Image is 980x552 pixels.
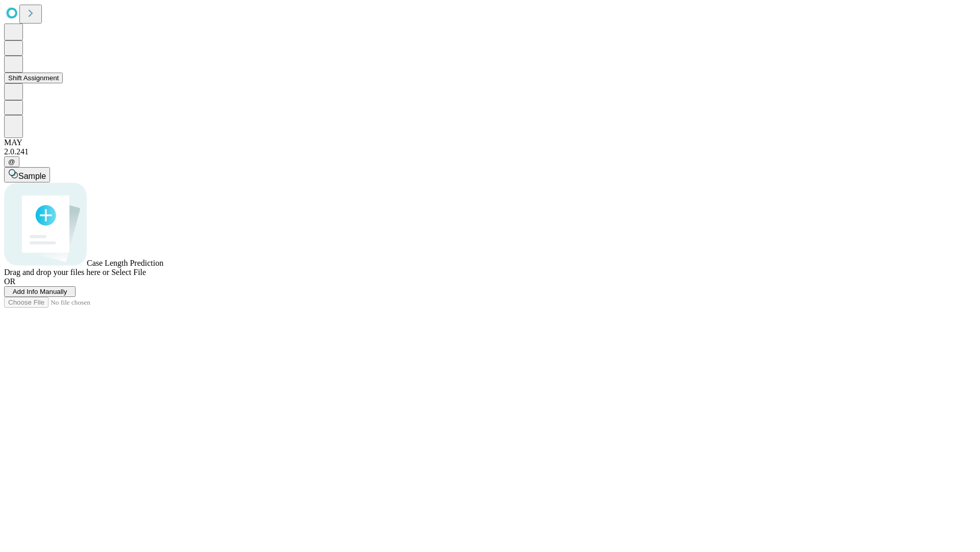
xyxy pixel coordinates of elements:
[4,167,50,182] button: Sample
[8,158,15,166] span: @
[4,73,63,83] button: Shift Assignment
[18,172,46,180] span: Sample
[13,288,67,295] span: Add Info Manually
[4,268,109,277] span: Drag and drop your files here or
[4,286,76,297] button: Add Info Manually
[4,138,976,147] div: MAY
[4,147,976,156] div: 2.0.241
[111,268,146,277] span: Select File
[4,277,15,286] span: OR
[87,259,163,267] span: Case Length Prediction
[4,156,19,167] button: @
